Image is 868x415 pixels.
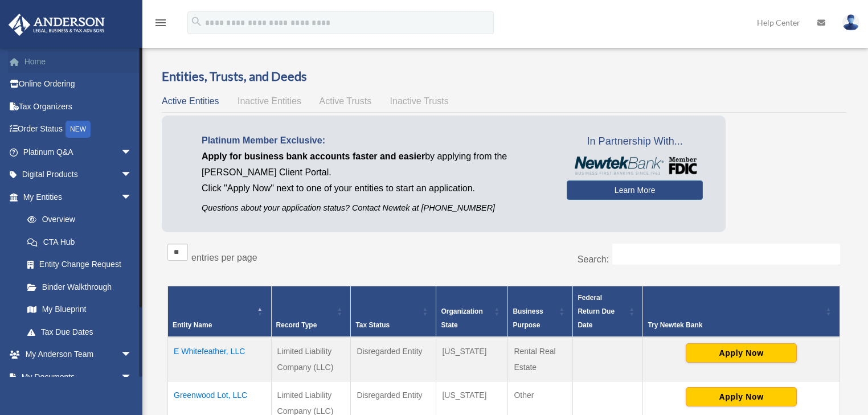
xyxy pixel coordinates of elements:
[390,96,449,106] span: Inactive Trusts
[5,14,108,36] img: Anderson Advisors Platinum Portal
[578,294,615,329] span: Federal Return Due Date
[508,337,573,381] td: Rental Real Estate
[8,118,149,141] a: Order StatusNEW
[572,157,697,175] img: NewtekBankLogoSM.png
[271,337,351,381] td: Limited Liability Company (LLC)
[8,343,149,366] a: My Anderson Teamarrow_drop_down
[191,253,257,262] label: entries per page
[168,337,272,381] td: E Whitefeather, LLC
[154,20,167,30] a: menu
[121,186,144,209] span: arrow_drop_down
[238,96,301,106] span: Inactive Entities
[355,321,390,329] span: Tax Status
[121,141,144,164] span: arrow_drop_down
[202,201,550,215] p: Questions about your application status? Contact Newtek at [PHONE_NUMBER]
[8,141,149,163] a: Platinum Q&Aarrow_drop_down
[121,365,144,389] span: arrow_drop_down
[8,186,144,208] a: My Entitiesarrow_drop_down
[271,286,351,337] th: Record Type: Activate to sort
[16,298,144,321] a: My Blueprint
[351,286,436,337] th: Tax Status: Activate to sort
[567,180,703,200] a: Learn More
[8,73,149,96] a: Online Ordering
[686,343,797,363] button: Apply Now
[436,286,508,337] th: Organization State: Activate to sort
[202,133,550,149] p: Platinum Member Exclusive:
[436,337,508,381] td: [US_STATE]
[16,253,144,276] a: Entity Change Request
[842,14,859,31] img: User Pic
[8,365,149,388] a: My Documentsarrow_drop_down
[441,307,482,329] span: Organization State
[8,50,149,73] a: Home
[16,231,144,253] a: CTA Hub
[168,286,272,337] th: Entity Name: Activate to invert sorting
[643,286,840,337] th: Try Newtek Bank : Activate to sort
[320,96,372,106] span: Active Trusts
[154,16,167,30] i: menu
[202,151,425,161] span: Apply for business bank accounts faster and easier
[8,163,149,186] a: Digital Productsarrow_drop_down
[16,321,144,343] a: Tax Due Dates
[8,95,149,118] a: Tax Organizers
[121,343,144,367] span: arrow_drop_down
[173,321,212,329] span: Entity Name
[686,387,797,406] button: Apply Now
[276,321,317,329] span: Record Type
[351,337,436,381] td: Disregarded Entity
[162,96,219,106] span: Active Entities
[648,318,822,332] div: Try Newtek Bank
[121,163,144,187] span: arrow_drop_down
[508,286,573,337] th: Business Purpose: Activate to sort
[162,68,846,85] h3: Entities, Trusts, and Deeds
[202,180,550,196] p: Click "Apply Now" next to one of your entities to start an application.
[16,208,138,231] a: Overview
[513,307,543,329] span: Business Purpose
[567,133,703,151] span: In Partnership With...
[202,149,550,180] p: by applying from the [PERSON_NAME] Client Portal.
[578,254,609,264] label: Search:
[16,276,144,298] a: Binder Walkthrough
[190,15,203,28] i: search
[65,121,91,138] div: NEW
[573,286,643,337] th: Federal Return Due Date: Activate to sort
